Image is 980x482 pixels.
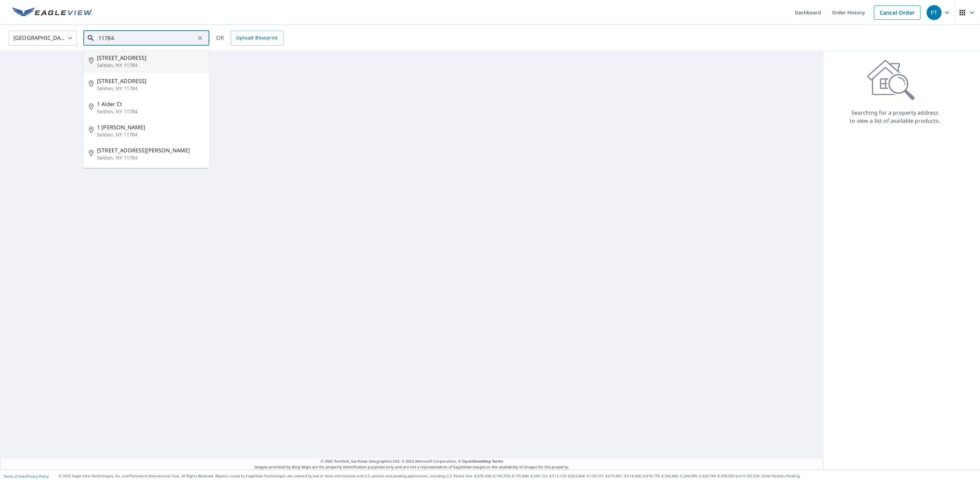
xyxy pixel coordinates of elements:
[216,31,283,46] div: OR
[97,85,204,92] p: Selden, NY 11784
[9,29,77,48] div: [GEOGRAPHIC_DATA]
[97,154,204,161] p: Selden, NY 11784
[59,473,977,479] p: © 2025 Eagle View Technologies, Inc. and Pictometry International Corp. All Rights Reserved. Repo...
[231,31,283,46] a: Upload Blueprint
[195,33,205,43] button: Clear
[3,474,49,478] p: |
[97,108,204,115] p: Selden, NY 11784
[97,54,204,62] span: [STREET_ADDRESS]
[492,459,503,464] a: Terms
[12,7,93,18] img: EV Logo
[849,109,941,125] p: Searching for a property address to view a list of available products.
[236,34,278,42] span: Upload Blueprint
[874,5,920,20] a: Cancel Order
[97,100,204,108] span: 1 Alder Ct
[97,146,204,154] span: [STREET_ADDRESS][PERSON_NAME]
[97,131,204,138] p: Selden, NY 11784
[462,459,491,464] a: OpenStreetMap
[97,77,204,85] span: [STREET_ADDRESS]
[321,459,503,464] span: © 2025 TomTom, Earthstar Geographics SIO, © 2025 Microsoft Corporation, ©
[3,474,24,479] a: Terms of Use
[97,123,204,131] span: 1 [PERSON_NAME]
[27,474,49,479] a: Privacy Policy
[97,62,204,69] p: Selden, NY 11784
[98,29,195,48] input: Search by address or latitude-longitude
[927,5,942,20] div: PT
